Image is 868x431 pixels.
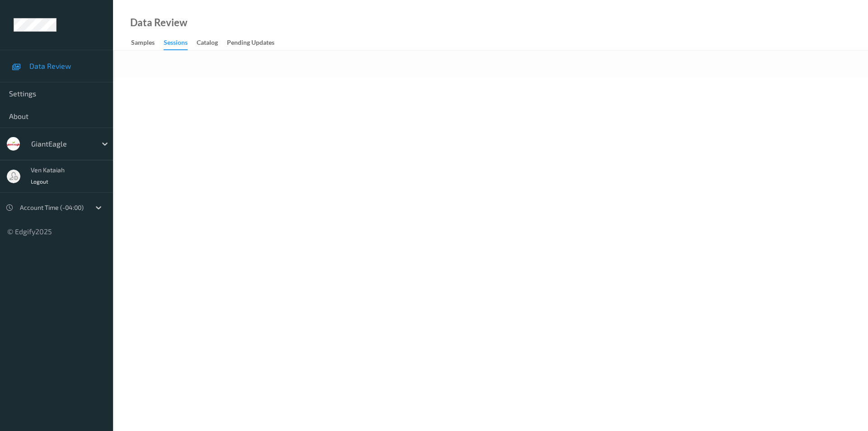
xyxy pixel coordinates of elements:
[131,38,155,49] div: Samples
[164,37,197,50] a: Sessions
[197,38,218,49] div: Catalog
[130,18,187,27] div: Data Review
[197,37,227,49] a: Catalog
[227,37,283,49] a: Pending Updates
[227,38,274,49] div: Pending Updates
[131,37,164,49] a: Samples
[164,38,188,50] div: Sessions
